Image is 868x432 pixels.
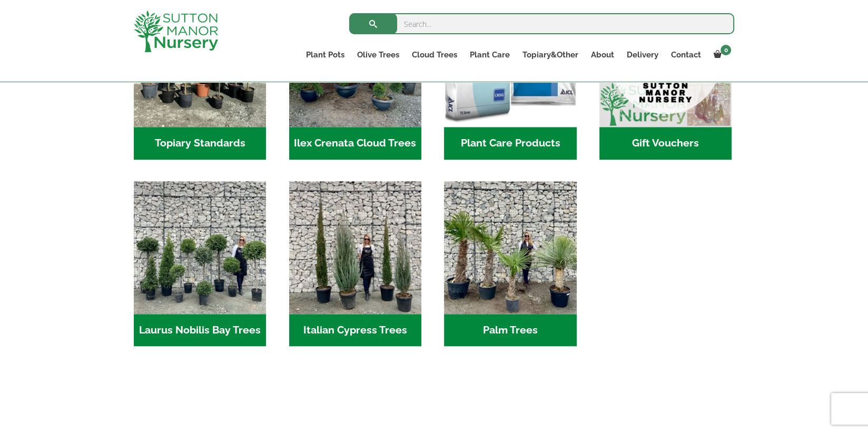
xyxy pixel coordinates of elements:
[463,47,516,62] a: Plant Care
[300,47,351,62] a: Plant Pots
[444,181,576,313] img: Home - 8A9CB1CE 8400 44EF 8A07 A93B8012FD3E
[444,181,576,346] a: Visit product category Palm Trees
[134,127,266,160] h2: Topiary Standards
[134,11,218,52] img: logo
[289,181,421,346] a: Visit product category Italian Cypress Trees
[707,47,734,62] a: 0
[665,47,707,62] a: Contact
[289,314,421,347] h2: Italian Cypress Trees
[289,181,421,313] img: Home - IMG 5949
[134,314,266,347] h2: Laurus Nobilis Bay Trees
[351,47,406,62] a: Olive Trees
[721,45,731,55] span: 0
[134,181,266,346] a: Visit product category Laurus Nobilis Bay Trees
[289,127,421,160] h2: Ilex Crenata Cloud Trees
[406,47,463,62] a: Cloud Trees
[516,47,585,62] a: Topiary&Other
[620,47,665,62] a: Delivery
[585,47,620,62] a: About
[444,127,576,160] h2: Plant Care Products
[134,181,266,313] img: Home - IMG 5945
[349,13,734,34] input: Search...
[599,127,732,160] h2: Gift Vouchers
[444,314,576,347] h2: Palm Trees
